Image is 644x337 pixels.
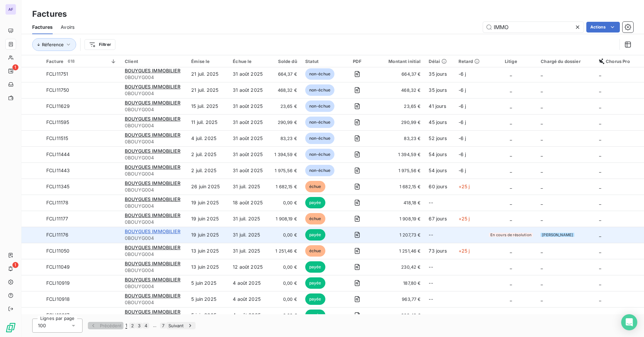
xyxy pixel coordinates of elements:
span: échue [305,213,325,224]
span: _ [599,248,601,254]
span: non-échue [305,100,334,112]
td: -- [425,227,454,243]
span: FCLI11443 [46,167,70,173]
span: 203,42 € [378,312,421,319]
span: 0BOUYG004 [125,90,183,97]
span: payée [305,310,325,321]
span: _ [599,103,601,109]
span: -6 j [459,71,466,77]
span: 468,32 € [378,87,421,93]
span: 0BOUYG004 [125,74,183,81]
span: 1 682,15 € [378,183,421,190]
td: 31 août 2025 [229,162,268,179]
span: FCLI11345 [46,184,69,189]
td: 12 août 2025 [229,259,268,275]
span: FCLI11515 [46,135,68,141]
span: _ [510,87,512,93]
td: 2 juil. 2025 [187,146,229,162]
td: 31 juil. 2025 [229,179,268,195]
span: _ [599,200,601,205]
td: 54 jours [425,146,454,162]
span: FCLI11176 [46,232,68,238]
span: FCLI11444 [46,151,70,157]
span: échue [305,245,325,257]
span: 1 975,56 € [272,167,297,174]
span: 83,23 € [272,135,297,142]
div: PDF [344,59,370,64]
span: FCLI11049 [46,264,70,270]
td: 18 août 2025 [229,195,268,211]
span: FCLI11751 [46,71,68,77]
span: 0,00 € [272,312,297,319]
span: _ [541,71,543,77]
td: 35 jours [425,82,454,98]
button: 2 [129,323,136,329]
span: BOUYGUES IMMOBILIER [125,116,180,122]
td: 67 jours [425,211,454,227]
img: Logo LeanPay [5,322,16,333]
span: _ [541,135,543,141]
button: 1 [123,322,129,329]
span: 0BOUYG004 [125,299,183,306]
span: 230,42 € [378,264,421,270]
td: 35 jours [425,66,454,82]
span: _ [510,296,512,302]
span: _ [510,200,512,205]
button: Précédent [88,322,123,329]
span: 0,00 € [272,280,297,286]
td: 4 juil. 2025 [187,130,229,146]
td: -- [425,195,454,211]
span: FCLI10918 [46,296,70,302]
td: 45 jours [425,114,454,130]
div: Solde dû [272,59,297,64]
span: 1 908,19 € [378,215,421,222]
span: _ [599,71,601,77]
span: FCLI11595 [46,119,69,125]
span: _ [541,151,543,157]
span: _ [599,312,601,318]
span: [PERSON_NAME] [542,233,573,237]
span: 23,65 € [272,103,297,110]
button: 7 [160,323,166,329]
span: _ [541,216,543,221]
span: payée [305,229,325,241]
div: Litige [489,59,533,64]
span: 1 394,59 € [378,151,421,158]
td: 19 juin 2025 [187,227,229,243]
td: 4 août 2025 [229,307,268,323]
td: 5 juin 2025 [187,275,229,291]
td: 31 août 2025 [229,114,268,130]
span: FCLI11177 [46,216,68,221]
button: Actions [586,22,620,32]
span: _ [541,200,543,205]
span: _ [541,296,543,302]
td: -- [425,291,454,307]
span: 1 [12,64,18,70]
div: Chorus Pro [599,59,640,64]
span: _ [541,167,543,173]
td: 26 juin 2025 [187,179,229,195]
span: Avoirs [61,24,74,30]
span: 0BOUYG004 [125,138,183,145]
span: BOUYGUES IMMOBILIER [125,84,180,89]
td: 13 juin 2025 [187,243,229,259]
td: 31 août 2025 [229,130,268,146]
span: _ [541,87,543,93]
span: 0BOUYG004 [125,122,183,129]
span: non-échue [305,165,334,176]
span: _ [599,232,601,238]
span: 664,37 € [272,71,297,77]
span: _ [510,167,512,173]
span: 468,32 € [272,87,297,93]
button: Filtrer [85,39,115,50]
span: 1 [12,262,18,268]
span: 100 [38,322,46,329]
span: _ [599,296,601,302]
span: BOUYGUES IMMOBILIER [125,196,180,202]
span: _ [541,312,543,318]
span: BOUYGUES IMMOBILIER [125,68,180,73]
span: 83,23 € [378,135,421,142]
span: payée [305,197,325,208]
span: _ [599,135,601,141]
span: FCLI10919 [46,280,70,286]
